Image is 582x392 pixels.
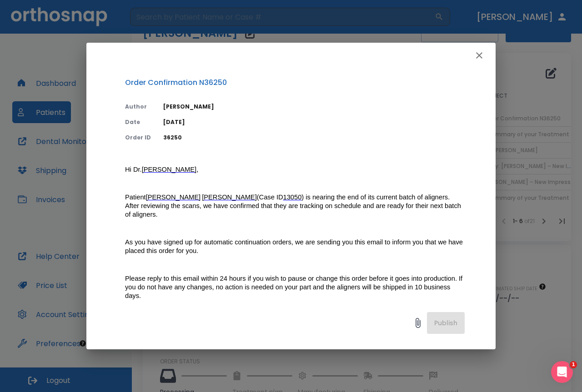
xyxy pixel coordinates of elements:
span: As you have signed up for automatic continuation orders, we are sending you this email to inform ... [125,238,465,254]
span: [PERSON_NAME] [142,166,197,173]
span: ) is nearing the end of its current batch of aligners. After reviewing the scans, we have confirm... [125,194,463,218]
span: [PERSON_NAME] [146,194,201,201]
p: Date [125,118,152,126]
span: [PERSON_NAME] [202,194,257,201]
p: [PERSON_NAME] [163,103,465,111]
span: Patient [125,194,146,201]
span: 13050 [283,194,302,201]
a: [PERSON_NAME] [146,194,201,201]
span: (Case ID [257,194,283,201]
span: Hi Dr. [125,166,142,173]
a: [PERSON_NAME] [142,166,197,174]
p: Order Confirmation N36250 [125,77,465,88]
p: [DATE] [163,118,465,126]
p: Author [125,103,152,111]
iframe: Intercom live chat [551,361,573,383]
span: , [196,166,198,173]
p: Order ID [125,134,152,142]
span: 1 [570,361,577,368]
p: 36250 [163,134,465,142]
a: [PERSON_NAME] [202,194,257,201]
span: Please reply to this email within 24 hours if you wish to pause or change this order before it go... [125,275,464,299]
a: 13050 [283,194,302,201]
